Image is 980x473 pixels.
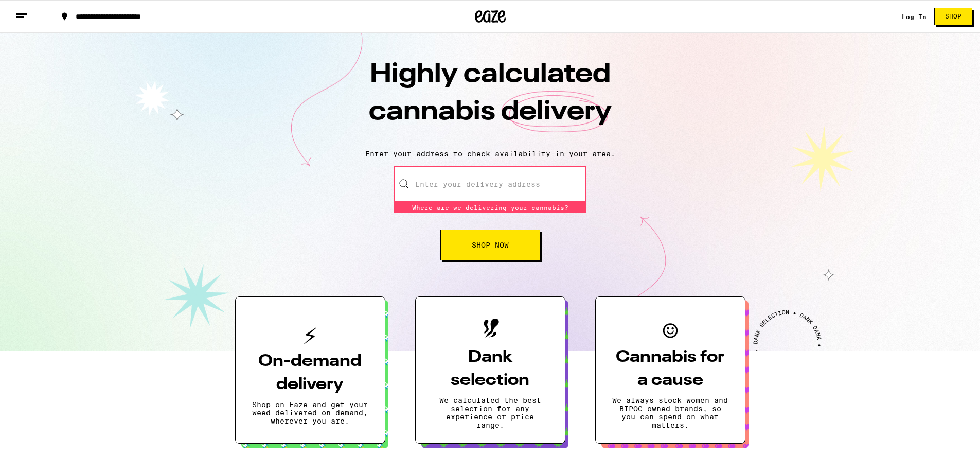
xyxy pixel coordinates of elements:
div: Log In [902,13,926,20]
button: Cannabis for a causeWe always stock women and BIPOC owned brands, so you can spend on what matters. [595,296,745,444]
span: Shop [945,13,961,20]
button: Shop [934,8,972,25]
div: Where are we delivering your cannabis? [394,202,586,213]
button: Shop Now [440,230,540,260]
h3: On-demand delivery [252,350,368,396]
input: Enter your delivery address [394,166,586,202]
p: We always stock women and BIPOC owned brands, so you can spend on what matters. [612,396,728,429]
p: Enter your address to check availability in your area. [10,150,970,158]
span: Shop Now [472,241,509,249]
h1: Highly calculated cannabis delivery [310,56,670,142]
p: We calculated the best selection for any experience or price range. [432,396,548,429]
h3: Cannabis for a cause [612,346,728,392]
p: Shop on Eaze and get your weed delivered on demand, wherever you are. [252,400,368,425]
h3: Dank selection [432,346,548,392]
button: Dank selectionWe calculated the best selection for any experience or price range. [415,296,565,444]
button: On-demand deliveryShop on Eaze and get your weed delivered on demand, wherever you are. [235,296,385,444]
